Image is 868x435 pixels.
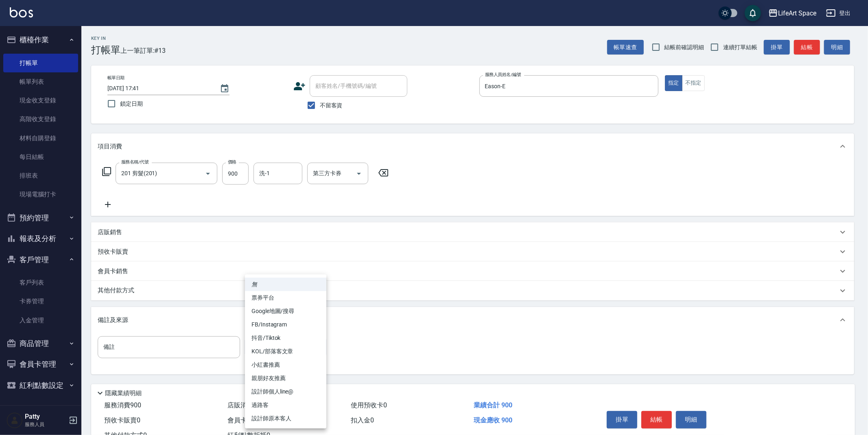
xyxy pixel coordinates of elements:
li: 票券平台 [245,291,326,304]
li: 親朋好友推薦 [245,372,326,385]
li: 小紅書推薦 [245,358,326,372]
li: 過路客 [245,398,326,412]
li: Google地圖/搜尋 [245,304,326,318]
em: 無 [251,280,257,289]
li: 抖音/Tiktok [245,331,326,345]
li: KOL/部落客文章 [245,345,326,358]
li: 設計師原本客人 [245,412,326,425]
li: FB/Instagram [245,318,326,331]
li: 設計師個人line@ [245,385,326,398]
